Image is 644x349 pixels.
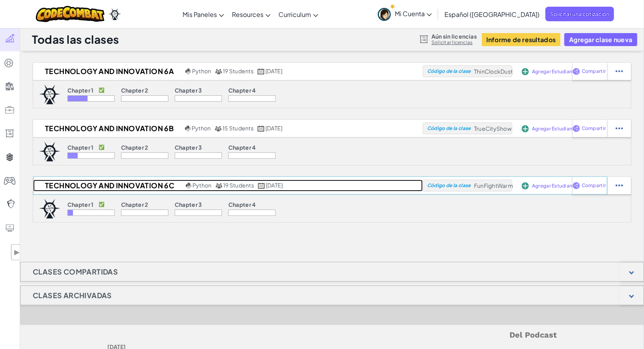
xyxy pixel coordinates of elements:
[215,183,222,189] img: MultipleUsers.png
[545,7,614,21] a: Solicitar una cotización
[39,85,60,104] img: logo
[33,123,423,134] a: Technology and Innovation 6B Python 15 Students [DATE]
[274,4,322,25] a: Curriculum
[582,183,606,188] span: Compartir
[266,182,283,189] span: [DATE]
[33,65,423,77] a: Technology and Innovation 6A Python 19 Students [DATE]
[258,126,265,132] img: calendar.svg
[185,126,191,132] img: python.png
[374,2,436,26] a: Mi Cuenta
[258,183,265,189] img: calendar.svg
[179,4,228,25] a: Mis Paneles
[175,87,202,93] p: Chapter 3
[99,87,105,93] p: ✅
[192,67,211,74] span: Python
[522,68,529,75] img: IconAddStudents.svg
[223,67,254,74] span: 19 Students
[228,87,256,93] p: Chapter 4
[573,125,580,132] img: IconShare_Purple.svg
[183,10,217,19] span: Mis Paneles
[33,180,423,191] a: Technology and Innovation 6C Python 19 Students [DATE]
[564,33,637,46] button: Agregar clase nueva
[616,125,623,132] img: IconStudentEllipsis.svg
[39,142,60,162] img: logo
[582,69,606,74] span: Compartir
[21,262,130,282] h1: Clases compartidas
[121,201,148,208] p: Chapter 2
[215,126,222,132] img: MultipleUsers.png
[67,144,94,150] p: Chapter 1
[185,69,191,74] img: python.png
[121,144,148,150] p: Chapter 2
[616,68,623,75] img: IconStudentEllipsis.svg
[33,123,183,134] h2: Technology and Innovation 6B
[32,32,119,47] h1: Todas las clases
[36,6,105,22] img: CodeCombat logo
[431,33,477,39] span: Aún sin licencias
[573,68,580,75] img: IconShare_Purple.svg
[228,201,256,208] p: Chapter 4
[532,126,580,131] span: Agregar Estudiantes
[228,4,274,25] a: Resources
[222,124,254,132] span: 15 Students
[474,68,513,75] span: ThinClockDust
[427,69,471,74] span: Código de la clase
[67,201,94,208] p: Chapter 1
[474,182,513,189] span: FunFightWarm
[582,126,606,131] span: Compartir
[33,180,184,191] h2: Technology and Innovation 6C
[175,144,202,150] p: Chapter 3
[99,144,105,150] p: ✅
[192,124,211,132] span: Python
[278,10,311,19] span: Curriculum
[33,65,183,77] h2: Technology and Innovation 6A
[39,199,60,219] img: logo
[532,184,580,188] span: Agregar Estudiantes
[21,286,124,305] h1: Clases Archivadas
[192,182,211,189] span: Python
[13,247,20,258] span: ▶
[573,182,580,189] img: IconShare_Purple.svg
[444,10,539,19] span: Español ([GEOGRAPHIC_DATA])
[215,69,222,74] img: MultipleUsers.png
[522,182,529,189] img: IconAddStudents.svg
[431,39,477,46] a: Solicitar licencias
[107,329,557,341] h5: Del Podcast
[228,144,256,150] p: Chapter 4
[427,126,471,131] span: Código de la clase
[616,182,623,189] img: IconStudentEllipsis.svg
[427,183,471,188] span: Código de la clase
[522,125,529,132] img: IconAddStudents.svg
[395,9,432,18] span: Mi Cuenta
[482,33,561,46] button: Informe de resultados
[232,10,263,19] span: Resources
[474,125,511,132] span: TrueCityShow
[532,69,580,74] span: Agregar Estudiantes
[258,69,265,74] img: calendar.svg
[265,67,282,74] span: [DATE]
[441,4,543,25] a: Español ([GEOGRAPHIC_DATA])
[265,124,282,132] span: [DATE]
[99,201,105,208] p: ✅
[186,183,192,189] img: python.png
[175,201,202,208] p: Chapter 3
[378,8,391,21] img: avatar
[223,182,254,189] span: 19 Students
[121,87,148,93] p: Chapter 2
[108,8,121,20] img: Ozaria
[67,87,94,93] p: Chapter 1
